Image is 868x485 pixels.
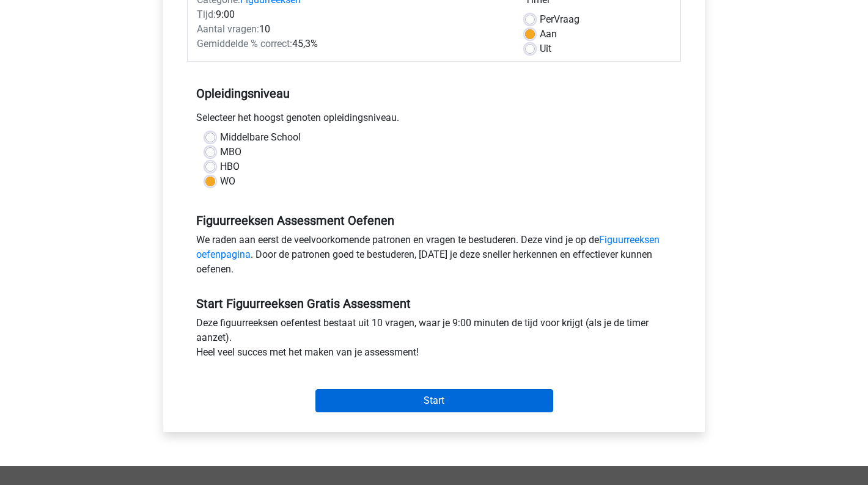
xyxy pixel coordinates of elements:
[220,174,235,189] label: WO
[188,37,516,51] div: 45,3%
[196,296,672,311] h5: Start Figuurreeksen Gratis Assessment
[197,9,216,20] span: Tijd:
[188,22,516,37] div: 10
[540,13,554,25] span: Per
[187,316,681,365] div: Deze figuurreeksen oefentest bestaat uit 10 vragen, waar je 9:00 minuten de tijd voor krijgt (als...
[197,23,259,35] span: Aantal vragen:
[220,159,240,174] label: HBO
[187,233,681,282] div: We raden aan eerst de veelvoorkomende patronen en vragen te bestuderen. Deze vind je op de . Door...
[220,145,241,159] label: MBO
[197,38,292,49] span: Gemiddelde % correct:
[188,7,516,22] div: 9:00
[540,42,551,56] label: Uit
[315,389,553,412] input: Start
[220,130,301,145] label: Middelbare School
[196,81,672,106] h5: Opleidingsniveau
[196,213,672,228] h5: Figuurreeksen Assessment Oefenen
[540,12,579,27] label: Vraag
[187,111,681,130] div: Selecteer het hoogst genoten opleidingsniveau.
[540,27,557,42] label: Aan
